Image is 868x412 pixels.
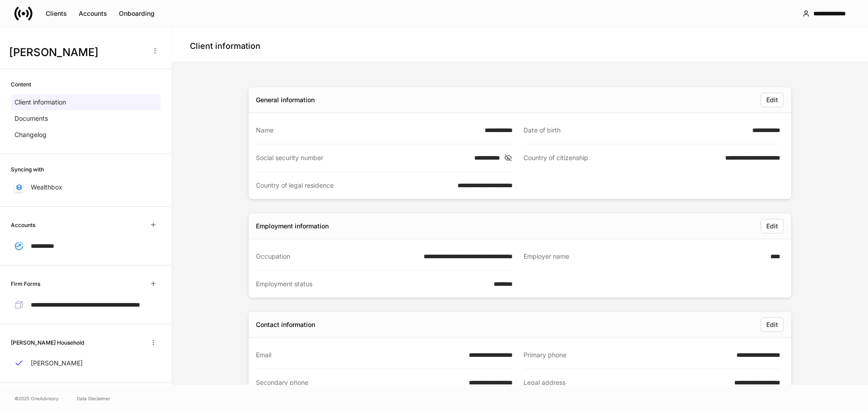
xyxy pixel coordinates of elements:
[766,320,778,329] div: Edit
[256,222,329,231] div: Employment information
[73,6,113,21] button: Accounts
[119,9,155,18] div: Onboarding
[256,320,315,329] div: Contact information
[14,395,59,402] span: © 2025 OneAdvisory
[11,221,35,229] h6: Accounts
[524,126,747,135] div: Date of birth
[79,9,107,18] div: Accounts
[760,93,784,107] button: Edit
[524,252,765,261] div: Employer name
[11,127,160,143] a: Changelog
[31,183,62,192] p: Wealthbox
[113,6,160,21] button: Onboarding
[524,378,729,396] div: Legal address
[256,252,418,261] div: Occupation
[11,338,84,347] h6: [PERSON_NAME] Household
[766,222,778,231] div: Edit
[256,153,469,162] div: Social security number
[256,279,488,289] div: Employment status
[46,9,67,18] div: Clients
[11,110,160,127] a: Documents
[760,219,784,233] button: Edit
[14,114,48,123] p: Documents
[14,98,66,107] p: Client information
[256,181,452,190] div: Country of legal residence
[31,359,83,368] p: [PERSON_NAME]
[11,94,160,110] a: Client information
[760,317,784,332] button: Edit
[766,95,778,104] div: Edit
[11,165,44,174] h6: Syncing with
[40,6,73,21] button: Clients
[14,130,47,139] p: Changelog
[256,378,463,396] div: Secondary phone
[77,395,110,402] a: Data Disclaimer
[256,95,315,104] div: General information
[256,126,479,135] div: Name
[524,153,720,163] div: Country of citizenship
[524,350,731,360] div: Primary phone
[9,45,144,60] h3: [PERSON_NAME]
[190,41,260,52] h4: Client information
[11,279,40,288] h6: Firm Forms
[11,80,31,89] h6: Content
[11,179,160,195] a: Wealthbox
[256,350,463,360] div: Email
[11,355,160,371] a: [PERSON_NAME]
